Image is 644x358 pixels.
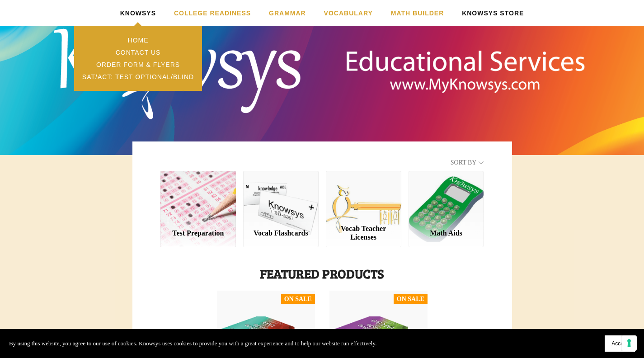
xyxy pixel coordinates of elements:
div: Test Preparation [168,229,229,237]
a: Contact Us [74,46,202,58]
a: Math Aids [409,221,484,247]
div: On Sale [397,295,424,304]
div: On Sale [284,295,312,304]
a: Math Aids [409,171,484,220]
a: Test Preparation [160,171,236,220]
button: Accept [605,335,635,352]
a: Vocab Teacher Licenses [326,171,401,220]
a: Test Preparation [160,221,236,247]
a: Vocab Teacher Licenses [326,221,401,247]
a: Order Form & Flyers [74,58,202,71]
a: Vocab Flashcards [243,221,319,247]
a: Home [74,34,202,46]
button: Your consent preferences for tracking technologies [621,335,637,351]
div: Vocab Flashcards [251,229,311,237]
div: Vocab Teacher Licenses [333,224,394,241]
h1: Featured Products [160,265,484,282]
a: Vocab Flashcards [243,171,319,220]
span: Accept [611,340,628,347]
p: By using this website, you agree to our use of cookies. Knowsys uses cookies to provide you with ... [9,339,376,349]
a: SAT/ACT: Test Optional/Blind [74,71,202,83]
div: Math Aids [416,229,476,237]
